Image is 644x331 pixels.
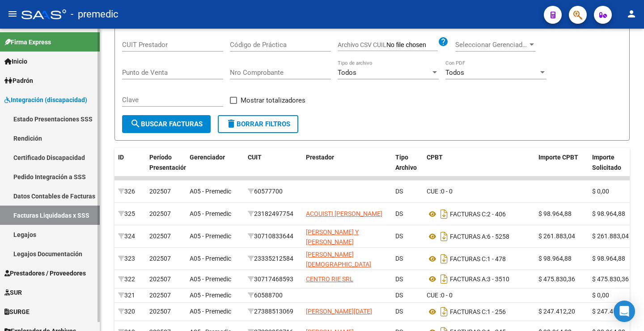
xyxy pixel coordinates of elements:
[248,254,299,264] div: 23335212584
[395,188,403,195] span: DS
[427,229,531,244] div: 6 - 5258
[226,120,290,128] span: Borrar Filtros
[395,308,403,315] span: DS
[4,37,51,47] span: Firma Express
[450,275,487,283] span: FACTURAS A:
[592,292,609,299] span: $ 0,00
[592,255,625,262] span: $ 98.964,88
[218,115,298,133] button: Borrar Filtros
[190,255,231,262] span: A05 - Premedic
[592,308,629,315] span: $ 247.412,20
[306,275,353,283] span: CENTRO RIE SRL
[149,308,171,315] span: 202507
[118,154,124,161] span: ID
[248,306,299,317] div: 27388513069
[427,272,531,286] div: 3 - 3510
[395,232,403,240] span: DS
[4,307,30,317] span: SURGE
[592,232,629,240] span: $ 261.883,04
[450,308,487,315] span: FACTURAS C:
[190,308,231,315] span: A05 - Premedic
[438,36,449,47] mat-icon: help
[386,41,438,49] input: Archivo CSV CUIL
[614,301,635,322] div: Open Intercom Messenger
[149,210,171,217] span: 202507
[190,154,225,161] span: Gerenciador
[306,308,372,315] span: [PERSON_NAME][DATE]
[445,69,464,77] span: Todos
[427,305,531,319] div: 1 - 256
[306,251,371,279] span: [PERSON_NAME][DEMOGRAPHIC_DATA] [PERSON_NAME]
[248,209,299,219] div: 23182497754
[244,148,302,187] datatable-header-cell: CUIT
[118,306,142,317] div: 320
[118,254,142,264] div: 323
[248,186,299,197] div: 60577700
[592,188,609,195] span: $ 0,00
[71,4,119,24] span: - premedic
[392,148,423,187] datatable-header-cell: Tipo Archivo
[306,154,334,161] span: Prestador
[118,231,142,241] div: 324
[427,186,531,197] div: 0 - 0
[7,9,18,19] mat-icon: menu
[149,292,171,299] span: 202507
[395,275,403,283] span: DS
[438,229,450,244] i: Descargar documento
[130,120,203,128] span: Buscar Facturas
[538,275,575,283] span: $ 475.830,36
[427,154,443,161] span: CPBT
[149,232,171,240] span: 202507
[338,69,356,77] span: Todos
[149,255,171,262] span: 202507
[306,210,382,217] span: ACQUISTI [PERSON_NAME]
[248,231,299,241] div: 30710833644
[427,188,441,195] span: CUE :
[186,148,244,187] datatable-header-cell: Gerenciador
[118,290,142,301] div: 321
[438,252,450,266] i: Descargar documento
[302,148,392,187] datatable-header-cell: Prestador
[130,118,141,129] mat-icon: search
[438,207,450,221] i: Descargar documento
[427,252,531,266] div: 1 - 478
[427,290,531,301] div: 0 - 0
[427,292,441,299] span: CUE :
[190,232,231,240] span: A05 - Premedic
[538,154,578,161] span: Importe CPBT
[149,154,187,171] span: Período Presentación
[190,210,231,217] span: A05 - Premedic
[450,233,487,240] span: FACTURAS A:
[395,255,403,262] span: DS
[592,210,625,217] span: $ 98.964,88
[438,272,450,286] i: Descargar documento
[592,154,621,171] span: Importe Solicitado
[248,290,299,301] div: 60588700
[538,255,572,262] span: $ 98.964,88
[118,186,142,197] div: 326
[190,188,231,195] span: A05 - Premedic
[455,41,528,49] span: Seleccionar Gerenciador
[338,41,386,48] span: Archivo CSV CUIL
[538,232,575,240] span: $ 261.883,04
[306,228,359,246] span: [PERSON_NAME] Y [PERSON_NAME]
[146,148,186,187] datatable-header-cell: Período Presentación
[626,9,637,19] mat-icon: person
[149,275,171,283] span: 202507
[427,207,531,221] div: 2 - 406
[190,275,231,283] span: A05 - Premedic
[395,292,403,299] span: DS
[4,268,86,278] span: Prestadores / Proveedores
[241,95,305,106] span: Mostrar totalizadores
[118,274,142,284] div: 322
[589,148,642,187] datatable-header-cell: Importe Solicitado
[4,56,27,66] span: Inicio
[248,154,262,161] span: CUIT
[226,118,237,129] mat-icon: delete
[4,95,87,105] span: Integración (discapacidad)
[538,308,575,315] span: $ 247.412,20
[4,288,22,297] span: SUR
[450,255,487,262] span: FACTURAS C:
[592,275,629,283] span: $ 475.830,36
[423,148,535,187] datatable-header-cell: CPBT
